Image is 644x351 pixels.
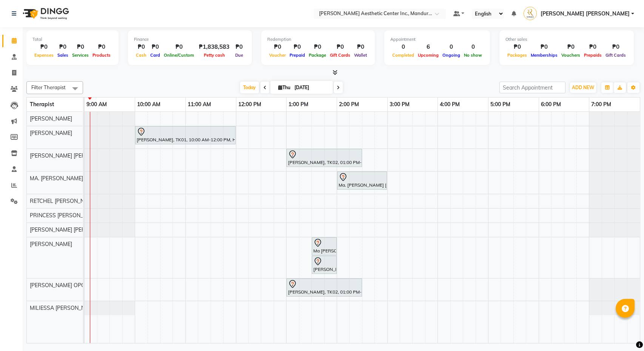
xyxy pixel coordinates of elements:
[505,53,529,58] span: Packages
[505,43,529,51] div: ₱0
[488,99,512,110] a: 5:00 PM
[134,53,148,58] span: Cash
[529,43,559,51] div: ₱0
[85,99,109,110] a: 9:00 AM
[30,152,116,159] span: [PERSON_NAME] [PERSON_NAME]
[307,43,328,51] div: ₱0
[30,305,98,311] span: MILIESSA [PERSON_NAME]
[30,226,116,233] span: [PERSON_NAME] [PERSON_NAME]
[559,43,582,51] div: ₱0
[30,198,97,204] span: RETCHEL [PERSON_NAME]
[32,53,55,58] span: Expenses
[390,53,416,58] span: Completed
[148,53,162,58] span: Card
[441,43,462,51] div: 0
[570,82,596,93] button: ADD NEW
[416,53,441,58] span: Upcoming
[462,43,484,51] div: 0
[32,43,55,51] div: ₱0
[352,53,369,58] span: Wallet
[70,43,91,51] div: ₱0
[604,43,628,51] div: ₱0
[30,175,83,182] span: MA. [PERSON_NAME]
[162,43,196,51] div: ₱0
[196,43,233,51] div: ₱1,838,583
[287,150,361,166] div: [PERSON_NAME], TK02, 01:00 PM-02:30 PM, Eyebrows And Lashes- Mascara Wet Look
[390,43,416,51] div: 0
[541,10,630,18] span: [PERSON_NAME] [PERSON_NAME]
[441,53,462,58] span: Ongoing
[31,84,66,90] span: Filter Therapist
[462,53,484,58] span: No show
[135,99,162,110] a: 10:00 AM
[30,101,54,108] span: Therapist
[612,321,636,343] iframe: chat widget
[338,173,386,189] div: Ma. [PERSON_NAME] [PERSON_NAME], TK03, 02:00 PM-03:00 PM, Permanent Make Up - Lip Tattoo Touch Up
[604,53,628,58] span: Gift Cards
[505,36,628,43] div: Other sales
[30,115,72,122] span: [PERSON_NAME]
[236,99,263,110] a: 12:00 PM
[267,53,288,58] span: Voucher
[233,43,246,51] div: ₱0
[30,282,104,289] span: [PERSON_NAME] OPOLENCIA
[438,99,462,110] a: 4:00 PM
[328,53,352,58] span: Gift Cards
[276,85,292,90] span: Thu
[91,53,112,58] span: Products
[582,43,604,51] div: ₱0
[233,53,245,58] span: Due
[287,280,361,295] div: [PERSON_NAME], TK02, 01:00 PM-02:30 PM, Facial- Hydra Facial Ultimate
[529,53,559,58] span: Memberships
[288,53,307,58] span: Prepaid
[70,53,91,58] span: Services
[30,130,72,136] span: [PERSON_NAME]
[30,241,72,247] span: [PERSON_NAME]
[55,43,70,51] div: ₱0
[186,99,213,110] a: 11:00 AM
[589,99,613,110] a: 7:00 PM
[287,99,310,110] a: 1:00 PM
[292,82,330,93] input: 2025-09-04
[30,212,100,219] span: PRINCESS [PERSON_NAME]
[32,36,112,43] div: Total
[313,238,336,254] div: Ma [PERSON_NAME], TK05, 01:30 PM-02:00 PM, Reduced Glutathione + Multivitamins - Per Session
[91,43,112,51] div: ₱0
[267,36,369,43] div: Redemption
[559,53,582,58] span: Vouchers
[240,82,259,93] span: Today
[55,53,70,58] span: Sales
[524,7,537,20] img: MABELL DELA PENA
[162,53,196,58] span: Online/Custom
[136,127,235,143] div: [PERSON_NAME], TK01, 10:00 AM-12:00 PM, Headspa
[572,85,594,90] span: ADD NEW
[416,43,441,51] div: 6
[352,43,369,51] div: ₱0
[313,257,336,273] div: [PERSON_NAME] (Bambi) Tupas, TK04, 01:30 PM-02:00 PM, Reduced Glutathione + Multivitamins - Per S...
[388,99,411,110] a: 3:00 PM
[267,43,288,51] div: ₱0
[19,3,71,24] img: logo
[307,53,328,58] span: Package
[582,53,604,58] span: Prepaids
[499,82,565,93] input: Search Appointment
[328,43,352,51] div: ₱0
[134,36,246,43] div: Finance
[134,43,148,51] div: ₱0
[390,36,484,43] div: Appointment
[148,43,162,51] div: ₱0
[288,43,307,51] div: ₱0
[337,99,361,110] a: 2:00 PM
[539,99,563,110] a: 6:00 PM
[202,53,227,58] span: Petty cash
